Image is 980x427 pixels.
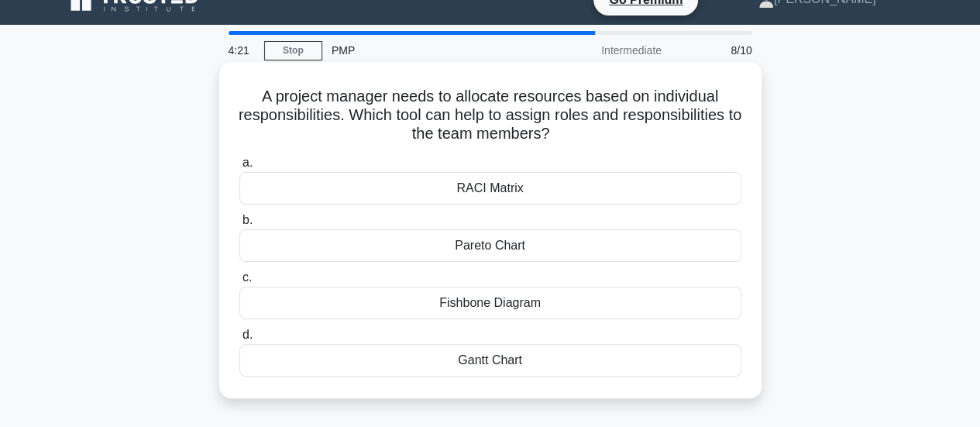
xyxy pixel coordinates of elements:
div: 4:21 [219,35,264,66]
div: PMP [322,35,535,66]
div: 8/10 [671,35,762,66]
span: b. [242,213,253,226]
a: Stop [264,41,322,60]
div: Intermediate [535,35,671,66]
div: RACI Matrix [239,172,741,205]
div: Pareto Chart [239,229,741,262]
h5: A project manager needs to allocate resources based on individual responsibilities. Which tool ca... [238,87,743,144]
div: Gantt Chart [239,344,741,377]
div: Fishbone Diagram [239,287,741,319]
span: a. [242,156,253,169]
span: d. [242,328,253,341]
span: c. [242,270,252,284]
